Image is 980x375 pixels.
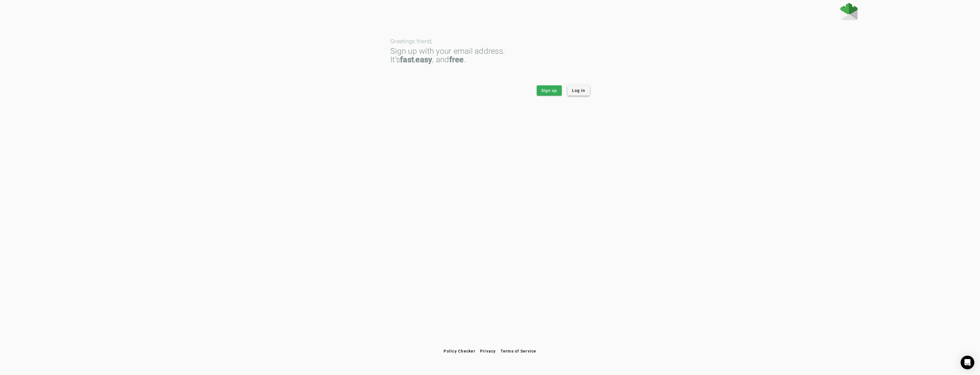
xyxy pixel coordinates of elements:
span: Policy Checker [444,349,475,353]
div: Greetings friend, [390,38,590,44]
button: Terms of Service [498,346,539,356]
strong: fast [400,55,414,64]
span: Terms of Service [501,349,536,353]
button: Policy Checker [441,346,478,356]
button: Privacy [478,346,498,356]
img: Fraudmarc Logo [840,3,857,20]
strong: easy [415,55,432,64]
strong: free [449,55,464,64]
span: Privacy [480,349,496,353]
button: Log in [567,85,590,96]
span: Log in [572,88,585,93]
button: Sign up [537,85,562,96]
div: Sign up with your email address. It’s , , and . [390,47,590,64]
div: Open Intercom Messenger [961,356,974,369]
span: Sign up [541,88,557,93]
